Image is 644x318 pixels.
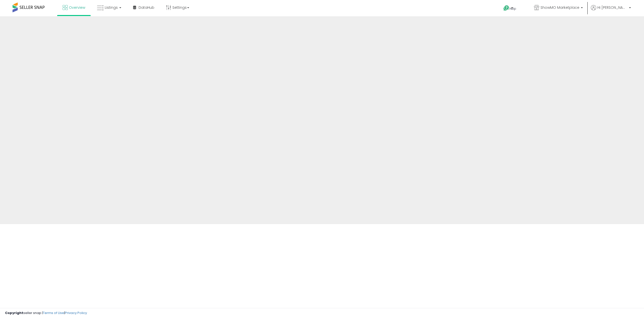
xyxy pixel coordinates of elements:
span: ShowMO Marketplace [541,5,579,10]
a: Help [499,1,526,16]
a: Hi [PERSON_NAME] [591,5,631,16]
span: DataHub [139,5,154,10]
span: Listings [105,5,118,10]
span: Overview [69,5,85,10]
i: Get Help [503,5,509,11]
span: Help [509,7,516,11]
span: Hi [PERSON_NAME] [597,5,627,10]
